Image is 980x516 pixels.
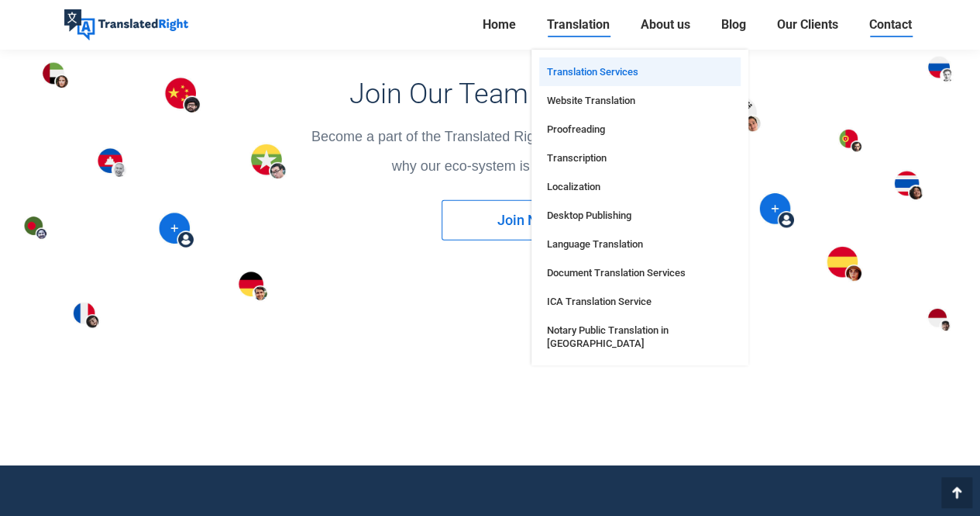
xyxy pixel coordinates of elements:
a: Contact [865,14,916,36]
a: Translation [542,14,614,36]
span: Contact [869,17,912,33]
span: Join Now [497,213,555,228]
span: About us [641,17,690,33]
span: Document Translation Services [547,266,686,279]
a: Language Translation [539,230,741,258]
p: why our eco-system is the preferred choice! [210,155,844,177]
span: ICA Translation Service [547,295,652,308]
span: Localization [547,180,600,193]
a: Website Translation [539,86,741,115]
a: About us [636,14,695,36]
a: Notary Public Translation in [GEOGRAPHIC_DATA] [539,316,741,358]
span: Our Clients [777,17,838,33]
a: Transcription [539,144,741,172]
div: Become a part of the Translated Right translator community and learn [210,126,844,177]
span: Notary Public Translation in [GEOGRAPHIC_DATA] [547,324,733,350]
span: Home [483,17,516,33]
a: Translation Services [539,57,741,86]
a: Join Now [442,200,612,241]
span: Proofreading [547,123,605,136]
span: Language Translation [547,237,643,251]
span: Translation Services [547,65,638,78]
img: Translated Right [64,9,188,40]
a: Home [478,14,521,36]
a: ICA Translation Service [539,287,741,316]
a: Desktop Publishing [539,201,741,230]
a: Localization [539,172,741,201]
span: Translation [547,17,610,33]
a: Our Clients [772,14,843,36]
h3: Join Our Team of Translators [210,78,844,110]
span: Transcription [547,151,607,164]
span: Website Translation [547,94,635,107]
span: Desktop Publishing [547,209,631,222]
a: Document Translation Services [539,258,741,287]
a: Proofreading [539,115,741,144]
a: Blog [717,14,751,36]
span: Blog [721,17,746,33]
